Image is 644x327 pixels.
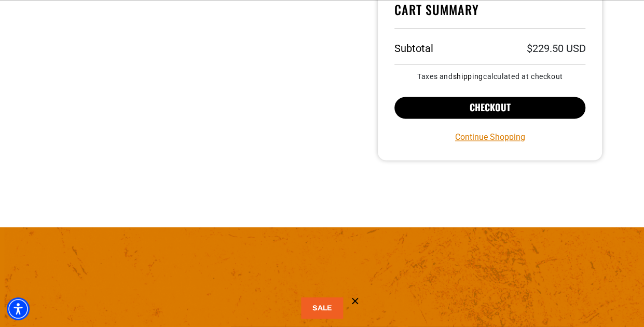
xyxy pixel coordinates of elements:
a: Continue Shopping [455,131,525,143]
div: Accessibility Menu [7,297,30,320]
h4: Cart Summary [394,2,586,29]
a: shipping [453,72,483,81]
p: $229.50 USD [526,43,585,54]
button: Checkout [394,97,586,119]
h3: Subtotal [394,43,433,54]
small: Taxes and calculated at checkout [394,73,586,80]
